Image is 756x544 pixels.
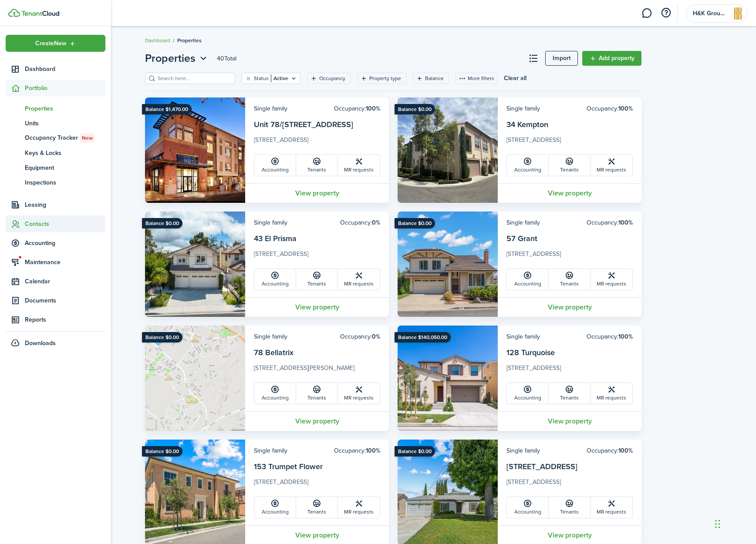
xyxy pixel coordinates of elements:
ribbon: Balance $0.00 [395,218,435,228]
b: 100% [618,218,633,227]
ribbon: Balance $0.00 [142,218,182,228]
b: 100% [618,332,633,341]
a: MR requests [591,155,632,176]
a: Dashboard [6,60,105,77]
button: Open resource center [658,6,673,20]
filter-tag-value: Active [271,74,288,82]
card-header-left: Single family [506,332,540,341]
header-page-total: 40 Total [217,54,236,63]
a: View property [498,297,641,317]
filter-tag: Open filter [357,73,406,84]
span: Occupancy Tracker [25,133,105,143]
a: Tenants [296,269,338,290]
a: MR requests [591,497,632,518]
a: Add property [582,51,641,66]
filter-tag-label: Property type [369,74,401,82]
card-header-left: Single family [254,332,287,341]
filter-tag: Open filter [307,73,351,84]
a: Tenants [296,155,338,176]
button: Clear filter [245,75,252,82]
img: H&K Group and Associates, Inc. [731,7,745,20]
span: Keys & Locks [25,148,105,158]
a: Accounting [507,383,549,404]
a: Tenants [296,383,338,404]
card-header-right: Occupancy: [340,218,380,227]
button: Open menu [145,50,209,66]
card-header-left: Single family [254,104,287,113]
span: Properties [25,104,105,113]
a: Units [6,116,105,131]
a: View property [498,411,641,431]
card-description: [STREET_ADDRESS] [254,249,380,263]
a: 57 Grant [506,233,537,244]
card-description: [STREET_ADDRESS][PERSON_NAME] [254,363,380,377]
b: 100% [366,446,380,455]
input: Search here... [155,74,232,83]
button: More filters [456,73,497,84]
span: Dashboard [25,64,105,74]
card-header-right: Occupancy: [587,446,633,455]
a: Tenants [549,383,591,404]
card-description: [STREET_ADDRESS] [506,363,633,377]
a: Accounting [254,383,296,404]
iframe: Chat Widget [712,502,756,544]
button: Clear all [504,73,526,84]
img: TenantCloud [8,9,20,17]
card-header-left: Single family [506,104,540,113]
span: Inspections [25,178,105,187]
button: Open menu [6,35,105,52]
card-header-right: Occupancy: [587,218,633,227]
ribbon: Balance $0.00 [395,104,435,114]
a: Accounting [254,155,296,176]
a: 78 Bellatrix [254,347,294,358]
span: Leasing [25,200,105,209]
portfolio-header-page-nav: Properties [145,50,209,66]
b: 100% [366,104,380,113]
span: Reports [25,315,105,324]
a: Accounting [254,269,296,290]
img: Property avatar [398,212,498,317]
span: Documents [25,296,105,305]
img: TenantCloud [21,11,59,16]
span: Downloads [25,339,56,348]
card-header-right: Occupancy: [334,104,380,113]
a: Tenants [549,269,591,290]
a: Tenants [549,155,591,176]
filter-tag-label: Balance [425,74,444,82]
span: Portfolio [25,84,105,93]
a: View property [498,183,641,203]
a: MR requests [591,269,632,290]
b: 100% [618,104,633,113]
a: Reports [6,311,105,328]
a: Inspections [6,175,105,190]
card-header-left: Single family [506,218,540,227]
span: H&K Group and Associates, Inc. [693,10,728,17]
card-description: [STREET_ADDRESS] [254,135,380,149]
a: MR requests [338,269,380,290]
a: 153 Trumpet Flower [254,461,323,472]
img: Property avatar [145,212,245,317]
card-description: [STREET_ADDRESS] [506,249,633,263]
card-description: [STREET_ADDRESS] [506,477,633,491]
a: Accounting [254,497,296,518]
span: Accounting [25,238,105,248]
filter-tag-label: Occupancy [319,74,345,82]
a: MR requests [338,383,380,404]
a: Equipment [6,160,105,175]
filter-tag-label: Status [254,74,269,82]
img: Property avatar [398,97,498,203]
a: MR requests [591,383,632,404]
a: 34 Kempton [506,119,548,130]
a: Unit 78/[STREET_ADDRESS] [254,119,353,130]
ribbon: Balance $140,050.00 [395,332,451,343]
a: Tenants [296,497,338,518]
span: Equipment [25,163,105,172]
a: [STREET_ADDRESS] [506,461,577,472]
filter-tag: Open filter [413,73,449,84]
card-description: [STREET_ADDRESS] [254,477,380,491]
card-header-right: Occupancy: [587,104,633,113]
card-header-right: Occupancy: [340,332,380,341]
b: 100% [618,446,633,455]
a: Messaging [638,2,655,24]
